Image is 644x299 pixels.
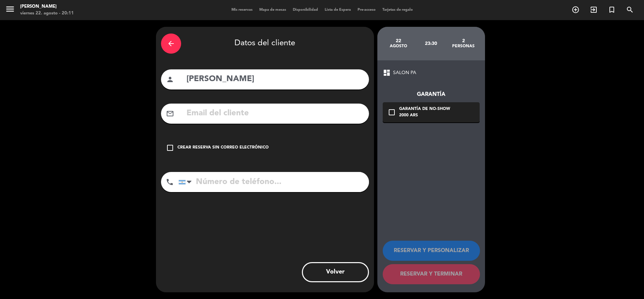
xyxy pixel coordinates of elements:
i: arrow_back [167,40,175,48]
i: turned_in_not [608,6,616,14]
i: person [166,75,174,83]
input: Email del cliente [186,107,364,120]
div: Crear reserva sin correo electrónico [177,144,269,151]
i: menu [5,4,15,14]
div: personas [447,44,480,49]
i: check_box_outline_blank [166,144,174,152]
i: mail_outline [166,110,174,118]
div: 22 [382,38,415,44]
span: Pre-acceso [354,8,379,12]
i: phone [166,178,174,186]
div: 2 [447,38,480,44]
span: SALON PA [393,69,416,77]
div: [PERSON_NAME] [20,3,74,10]
div: Argentina: +54 [179,172,194,192]
div: viernes 22. agosto - 20:11 [20,10,74,17]
div: agosto [382,44,415,49]
div: Garantía [383,90,480,99]
button: menu [5,4,15,16]
button: RESERVAR Y PERSONALIZAR [383,241,480,261]
span: Tarjetas de regalo [379,8,416,12]
span: Mapa de mesas [256,8,289,12]
div: 23:30 [415,32,447,55]
button: RESERVAR Y TERMINAR [383,264,480,284]
div: Garantía de no-show [399,106,450,113]
i: exit_to_app [590,6,598,14]
i: add_circle_outline [572,6,580,14]
i: check_box_outline_blank [388,108,396,116]
div: Datos del cliente [161,32,369,55]
span: dashboard [383,69,391,77]
div: 2000 ARS [399,112,450,119]
span: Mis reservas [228,8,256,12]
input: Nombre del cliente [186,72,364,86]
input: Número de teléfono... [178,172,369,192]
span: Lista de Espera [321,8,354,12]
i: search [626,6,634,14]
span: Disponibilidad [289,8,321,12]
button: Volver [302,262,369,282]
